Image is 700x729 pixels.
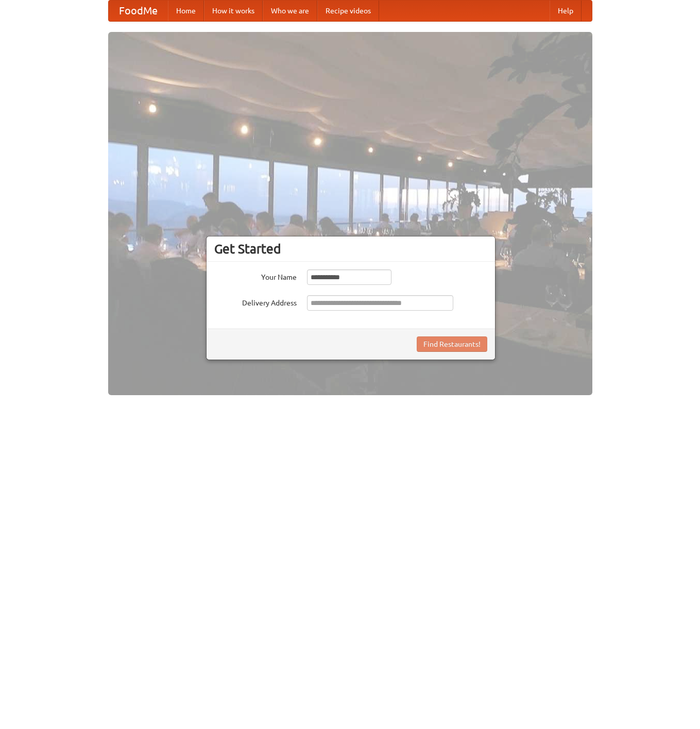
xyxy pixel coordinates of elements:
[168,1,204,21] a: Home
[204,1,263,21] a: How it works
[317,1,379,21] a: Recipe videos
[214,241,487,257] h3: Get Started
[214,269,297,282] label: Your Name
[417,336,487,352] button: Find Restaurants!
[109,1,168,21] a: FoodMe
[214,295,297,308] label: Delivery Address
[263,1,317,21] a: Who we are
[550,1,582,21] a: Help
